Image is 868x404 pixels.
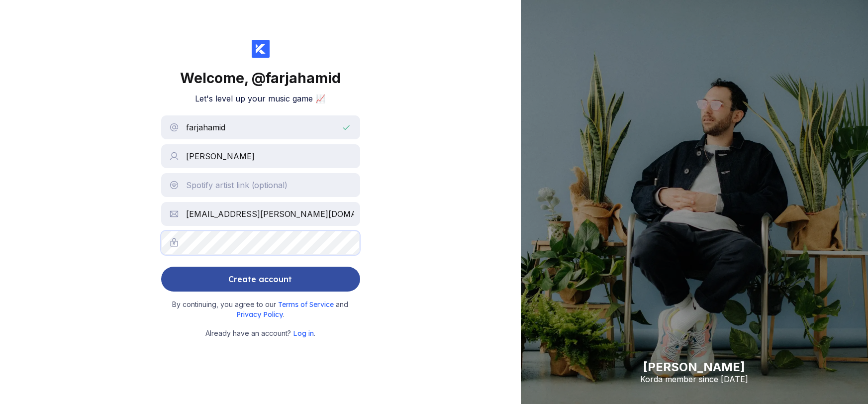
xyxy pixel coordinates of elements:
[195,94,326,103] h2: Let's level up your music game 📈
[279,300,336,308] a: Terms of Service
[266,70,341,87] span: farjahamid
[229,269,292,289] div: Create account
[161,202,360,226] input: Email
[205,328,315,339] small: Already have an account? .
[180,70,341,87] div: Welcome,
[236,310,283,319] span: Privacy Policy
[161,173,360,197] input: Spotify artist link (optional)
[166,300,355,320] small: By continuing, you agree to our and .
[161,115,360,139] input: Username
[161,144,360,168] input: Name
[641,374,749,384] div: Korda member since [DATE]
[161,267,360,292] button: Create account
[293,329,314,337] a: Log in
[252,70,266,87] span: @
[279,300,336,309] span: Terms of Service
[641,360,749,374] div: [PERSON_NAME]
[236,310,283,318] a: Privacy Policy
